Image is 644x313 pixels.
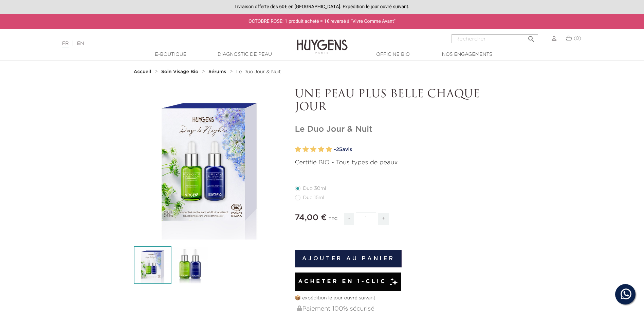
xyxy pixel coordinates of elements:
a: FR [62,41,69,48]
p: UNE PEAU PLUS BELLE CHAQUE JOUR [295,88,511,114]
a: EN [77,41,84,46]
label: Duo 30ml [295,186,334,191]
input: Quantité [356,212,376,224]
strong: Sérums [208,69,226,74]
span: - [344,213,354,225]
span: 25 [336,147,343,152]
a: E-Boutique [137,51,205,58]
div: TTC [329,212,337,230]
p: Certifié BIO - Tous types de peaux [295,158,511,167]
label: Duo 15ml [295,195,333,200]
span: 74,00 € [295,214,327,222]
a: Le Duo Jour & Nuit [236,69,281,75]
span: + [378,213,389,225]
button: Ajouter au panier [295,250,402,267]
label: 2 [302,145,309,154]
a: Sérums [208,69,228,75]
span: (0) [574,36,581,41]
a: Nos engagements [433,51,501,58]
button:  [525,32,537,42]
a: -25avis [334,145,511,155]
i:  [527,33,535,41]
a: Soin Visage Bio [161,69,200,75]
a: Accueil [134,69,153,75]
label: 3 [310,145,316,154]
div: | [59,39,263,48]
strong: Soin Visage Bio [161,69,199,74]
img: Paiement 100% sécurisé [297,306,302,311]
strong: Accueil [134,69,151,74]
span: Le Duo Jour & Nuit [236,69,281,74]
input: Rechercher [452,34,538,43]
a: Diagnostic de peau [211,51,279,58]
h1: Le Duo Jour & Nuit [295,125,511,134]
img: Le Duo Jour & Nuit [171,246,209,284]
p: 📦 expédition le jour ouvré suivant [295,295,511,302]
label: 1 [295,145,301,154]
a: Officine Bio [359,51,427,58]
img: Huygens [297,29,348,55]
label: 4 [318,145,324,154]
label: 5 [326,145,332,154]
